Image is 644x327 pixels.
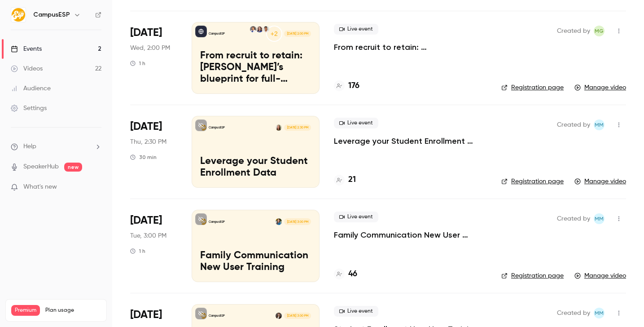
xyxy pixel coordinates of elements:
span: new [64,163,82,172]
span: [DATE] [130,308,162,322]
span: Premium [11,305,40,316]
span: Mairin Matthews [594,119,605,130]
span: Help [23,142,36,151]
a: 46 [334,268,357,280]
span: Mairin Matthews [594,213,605,224]
span: Thu, 2:30 PM [130,137,166,146]
img: Kerri Meeks-Griffin [256,26,263,32]
p: From recruit to retain: [PERSON_NAME]’s blueprint for full-lifecycle family engagement [200,50,311,85]
span: What's new [23,182,57,192]
h4: 46 [348,268,357,280]
a: 176 [334,80,359,92]
span: Created by [557,119,590,130]
div: 1 h [130,247,145,255]
span: Live event [334,24,378,35]
p: Family Communication New User Training [200,250,311,274]
p: CampusESP [209,314,225,318]
span: Live event [334,212,378,222]
a: Manage video [574,271,626,280]
div: Aug 6 Wed, 2:00 PM (America/New York) [130,22,177,94]
div: Videos [11,64,43,73]
div: Jul 15 Tue, 3:00 PM (America/New York) [130,210,177,282]
iframe: Noticeable Trigger [91,183,101,191]
a: From recruit to retain: FAU’s blueprint for full-lifecycle family engagementCampusESP+2Nelson Bar... [192,22,320,94]
span: [DATE] 3:00 PM [284,313,311,319]
div: 1 h [130,60,145,67]
a: From recruit to retain: [PERSON_NAME]’s blueprint for full-lifecycle family engagement [334,42,487,53]
span: MM [595,213,604,224]
a: Manage video [574,83,626,92]
a: SpeakerHub [23,162,59,172]
h6: CampusESP [33,10,70,19]
a: Leverage your Student Enrollment DataCampusESPMairin Matthews[DATE] 2:30 PMLeverage your Student ... [192,116,320,188]
span: [DATE] 2:00 PM [284,31,311,37]
img: Nelson Barahona [263,26,269,32]
span: Created by [557,308,590,318]
a: Manage video [574,177,626,186]
span: Live event [334,118,378,128]
div: 30 min [130,154,157,161]
a: Family Communication New User TrainingCampusESPLacey Janofsky[DATE] 3:00 PMFamily Communication N... [192,210,320,282]
div: Events [11,44,42,53]
span: [DATE] [130,119,162,134]
span: [DATE] [130,213,162,228]
span: Tue, 3:00 PM [130,231,166,240]
img: Mairin Matthews [276,124,282,131]
h4: 176 [348,80,359,92]
span: Plan usage [45,307,101,314]
span: [DATE] 3:00 PM [284,218,311,225]
a: Registration page [501,271,564,280]
span: Wed, 2:00 PM [130,44,170,53]
div: Jul 17 Thu, 2:30 PM (America/New York) [130,116,177,188]
div: Settings [11,104,47,113]
span: Mairin Matthews [594,308,605,318]
a: Registration page [501,177,564,186]
div: +2 [266,26,282,42]
span: Created by [557,213,590,224]
span: MM [595,308,604,318]
img: Rebecca McCrory [276,313,282,319]
a: Family Communication New User Training [334,230,487,240]
a: Leverage your Student Enrollment Data [334,136,487,146]
img: Lacey Janofsky [276,218,282,225]
a: 21 [334,174,356,186]
p: CampusESP [209,31,225,36]
p: CampusESP [209,125,225,130]
span: MG [595,26,604,36]
a: Registration page [501,83,564,92]
img: CampusESP [11,8,26,22]
p: Leverage your Student Enrollment Data [200,156,311,179]
span: [DATE] [130,26,162,40]
li: help-dropdown-opener [11,142,101,151]
img: Maura Flaschner [250,26,256,32]
span: Created by [557,26,590,36]
span: Live event [334,306,378,317]
h4: 21 [348,174,356,186]
span: [DATE] 2:30 PM [284,124,311,131]
div: Audience [11,84,51,93]
p: CampusESP [209,220,225,224]
span: Melissa Greiner [594,26,605,36]
span: MM [595,119,604,130]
